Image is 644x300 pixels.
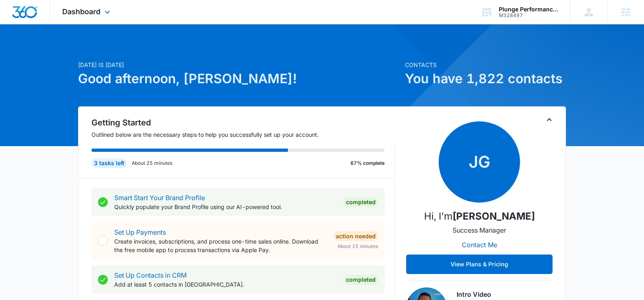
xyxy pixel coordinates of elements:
[405,60,566,69] p: Contacts
[91,117,395,129] h2: Getting Started
[62,7,100,16] span: Dashboard
[344,275,378,285] div: Completed
[114,271,187,279] a: Set Up Contacts in CRM
[337,243,378,250] span: About 15 minutes
[499,13,558,18] div: account id
[424,209,535,224] p: Hi, I'm
[114,228,166,236] a: Set Up Payments
[453,210,535,222] strong: [PERSON_NAME]
[350,160,385,167] p: 67% complete
[114,194,205,202] a: Smart Start Your Brand Profile
[78,69,400,88] h1: Good afternoon, [PERSON_NAME]!
[91,130,395,139] p: Outlined below are the necessary steps to help you successfully set up your account.
[344,197,378,207] div: Completed
[453,225,506,235] p: Success Manager
[439,121,520,203] span: JG
[114,237,327,254] p: Create invoices, subscriptions, and process one-time sales online. Download the free mobile app t...
[544,115,554,125] button: Toggle Collapse
[406,255,553,274] button: View Plans & Pricing
[333,231,378,241] div: Action Needed
[499,6,558,13] div: account name
[114,203,337,211] p: Quickly populate your Brand Profile using our AI-powered tool.
[457,289,553,299] h3: Intro Video
[114,280,337,289] p: Add at least 5 contacts in [GEOGRAPHIC_DATA].
[91,158,127,168] div: 3 tasks left
[132,160,172,167] p: About 25 minutes
[78,60,400,69] p: [DATE] is [DATE]
[454,235,505,255] button: Contact Me
[405,69,566,88] h1: You have 1,822 contacts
